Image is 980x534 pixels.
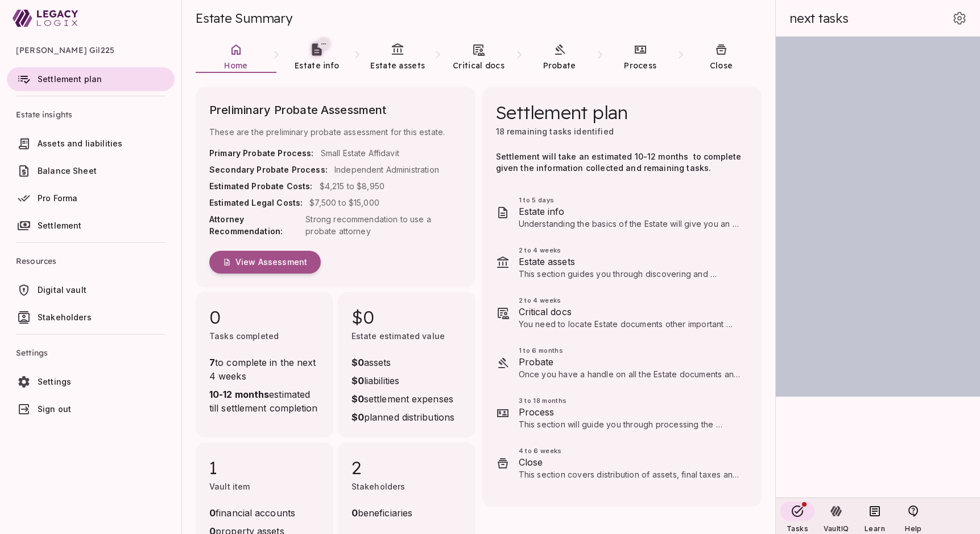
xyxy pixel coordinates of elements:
div: 3 to 18 monthsProcessThis section will guide you through processing the Estate’s assets. Tasks re... [482,388,762,438]
span: Preliminary Probate Assessment [209,101,462,126]
div: $0Estate estimated value$0assets$0liabilities$0settlement expenses$0planned distributions [338,292,475,438]
span: assets [352,356,454,369]
span: 18 remaining tasks identified [496,127,614,136]
strong: 7 [209,357,215,368]
span: Pro Forma [38,193,77,203]
a: Settings [7,370,175,394]
span: Settlement plan [496,101,628,124]
span: $0 [352,305,462,328]
span: This section covers distribution of assets, final taxes and accounting, and how to wrap things up... [519,470,741,525]
span: liabilities [352,374,454,388]
span: Resources [16,247,166,275]
span: settlement expenses [352,392,454,406]
span: Small Estate Affidavit [321,148,399,158]
span: View Assessment [235,257,307,267]
span: Estate Summary [196,10,292,26]
span: Estate info [295,60,339,71]
span: You need to locate Estate documents other important items to settle the Estate, such as insurance... [519,319,733,374]
span: Estate insights [16,101,166,128]
span: Independent Administration [334,165,439,174]
span: Close [519,455,744,469]
button: View Assessment [209,251,321,274]
span: Settlement will take an estimated 10-12 months to complete given the information collected and re... [496,152,744,173]
a: Sign out [7,397,175,421]
span: Probate [519,355,744,369]
span: Probate [543,60,576,71]
span: Attorney Recommendation: [209,214,283,236]
span: beneficiaries [352,506,412,520]
span: Process [624,60,656,71]
span: Balance Sheet [38,166,97,176]
span: Vault item [209,482,250,491]
span: Help [905,524,921,533]
a: Assets and liabilities [7,132,175,156]
span: 0 [209,305,320,328]
span: Tasks [787,524,808,533]
span: Estimated Probate Costs: [209,181,313,191]
span: Digital vault [38,285,86,295]
span: 4 to 6 weeks [519,446,744,455]
span: Estate assets [519,255,744,268]
p: Understanding the basics of the Estate will give you an early perspective on what’s in store for ... [519,218,744,230]
span: Estimated Legal Costs: [209,198,303,207]
span: Home [224,60,247,71]
span: [PERSON_NAME] Gil225 [16,36,166,64]
div: 1 to 6 monthsProbateOnce you have a handle on all the Estate documents and assets, you can make a... [482,338,762,388]
span: VaultIQ [824,524,849,533]
span: Close [710,60,733,71]
a: Digital vault [7,278,175,302]
span: 1 to 5 days [519,195,744,205]
div: 4 to 6 weeksCloseThis section covers distribution of assets, final taxes and accounting, and how ... [482,438,762,488]
a: Settlement [7,214,175,238]
span: Settlement plan [38,74,102,84]
span: Settings [38,377,71,386]
strong: $0 [352,357,364,368]
span: Estate estimated value [352,331,445,341]
span: 2 [352,456,462,479]
div: 2 to 4 weeksEstate assetsThis section guides you through discovering and documenting the deceased... [482,238,762,288]
strong: $0 [352,375,364,386]
span: Learn [865,524,885,533]
div: 1 to 5 daysEstate infoUnderstanding the basics of the Estate will give you an early perspective o... [482,187,762,238]
span: Process [519,405,744,419]
strong: 0 [352,507,358,519]
span: Critical docs [453,60,505,71]
span: Once you have a handle on all the Estate documents and assets, you can make a final determination... [519,369,743,470]
span: to complete in the next 4 weeks [209,356,320,383]
span: Stakeholders [38,312,92,322]
span: financial accounts [209,506,309,520]
span: Sign out [38,404,71,414]
a: Pro Forma [7,186,175,210]
strong: 0 [209,507,216,519]
span: Estate assets [370,60,425,71]
span: These are the preliminary probate assessment for this estate. [209,126,462,138]
strong: $0 [352,411,364,423]
strong: $0 [352,393,364,405]
span: This section will guide you through processing the Estate’s assets. Tasks related to your specifi... [519,419,742,463]
a: Settlement plan [7,67,175,91]
span: planned distributions [352,410,454,424]
div: 2 to 4 weeksCritical docsYou need to locate Estate documents other important items to settle the ... [482,288,762,338]
span: This section guides you through discovering and documenting the deceased's financial assets and l... [519,269,743,347]
span: next tasks [789,10,849,26]
span: 1 to 6 months [519,346,744,355]
span: Secondary Probate Process: [209,165,328,174]
span: Settings [16,339,166,366]
p: $7,500 to $15,000 [309,197,379,209]
span: Strong recommendation to use a probate attorney [305,214,433,236]
span: 3 to 18 months [519,396,744,405]
span: 1 [209,456,320,479]
span: Settlement [38,221,82,230]
span: Assets and liabilities [38,138,122,148]
a: Stakeholders [7,305,175,329]
span: 2 to 4 weeks [519,296,744,305]
p: $4,215 to $8,950 [320,180,384,192]
span: Critical docs [519,305,744,319]
span: estimated till settlement completion [209,388,320,415]
span: Primary Probate Process: [209,148,314,158]
span: Estate info [519,205,744,218]
span: Stakeholders [352,482,406,491]
a: Balance Sheet [7,159,175,183]
strong: 10-12 months [209,389,269,400]
span: Tasks completed [209,331,279,341]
